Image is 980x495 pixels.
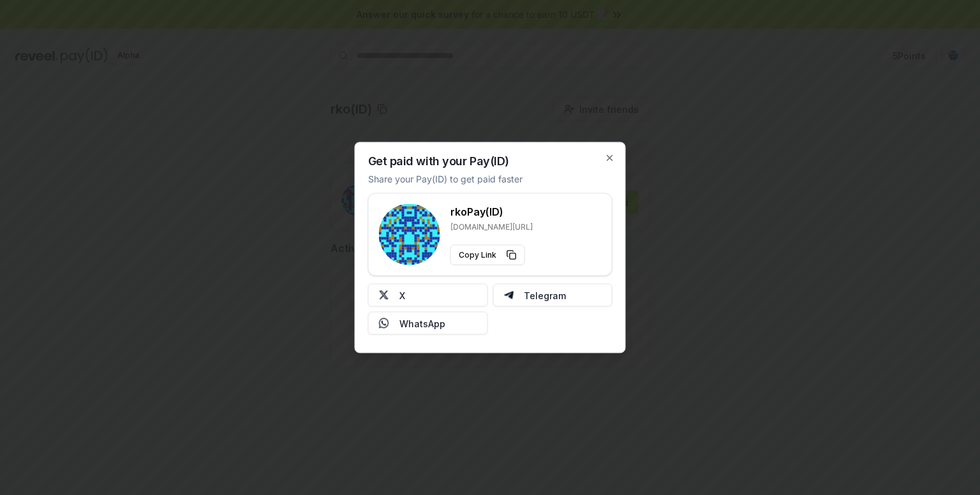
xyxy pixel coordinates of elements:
[493,284,612,307] button: Telegram
[503,290,514,300] img: Telegram
[368,312,488,335] button: WhatsApp
[368,172,523,186] p: Share your Pay(ID) to get paid faster
[368,156,509,167] h2: Get paid with your Pay(ID)
[450,204,533,219] h3: rko Pay(ID)
[450,222,533,232] p: [DOMAIN_NAME][URL]
[368,284,488,307] button: X
[379,290,389,300] img: X
[379,318,389,329] img: Whatsapp
[450,245,525,265] button: Copy Link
